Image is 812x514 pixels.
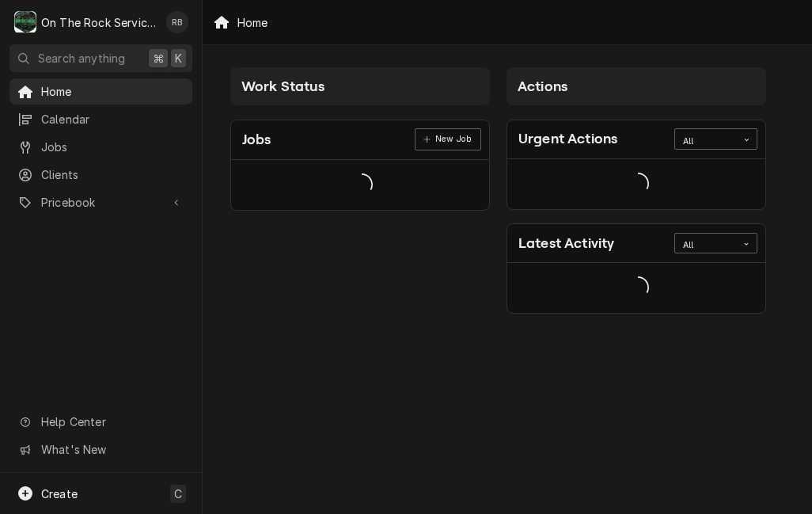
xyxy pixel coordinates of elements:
[41,194,161,211] span: Pricebook
[175,50,182,67] span: K
[683,135,729,148] div: All
[231,160,489,210] div: Card Data
[518,78,567,94] span: Actions
[174,485,182,502] span: C
[9,78,192,105] a: Home
[9,189,192,215] a: Go to Pricebook
[9,162,192,188] a: Clients
[41,166,184,183] span: Clients
[9,436,192,463] a: Go to What's New
[627,167,649,200] span: Loading...
[9,409,192,435] a: Go to Help Center
[9,44,192,72] button: Search anything⌘K
[231,120,489,160] div: Card Header
[507,223,766,314] div: Card: Latest Activity
[203,45,812,341] div: Dashboard
[507,105,766,314] div: Card Column Content
[507,224,765,263] div: Card Header
[518,233,614,254] div: Card Title
[674,233,757,253] div: Card Data Filter Control
[14,11,36,33] div: O
[38,50,125,67] span: Search anything
[415,128,481,150] div: Card Link Button
[166,11,188,33] div: RB
[222,59,499,322] div: Card Column: Work Status
[230,67,490,105] div: Card Column Header
[683,239,729,252] div: All
[507,159,765,209] div: Card Data
[153,50,164,67] span: ⌘
[14,11,36,33] div: On The Rock Services's Avatar
[166,11,188,33] div: Ray Beals's Avatar
[230,105,490,272] div: Card Column Content
[41,413,183,430] span: Help Center
[242,129,271,150] div: Card Title
[507,120,765,159] div: Card Header
[41,139,184,155] span: Jobs
[241,78,324,94] span: Work Status
[507,67,766,105] div: Card Column Header
[507,263,765,313] div: Card Data
[41,441,183,458] span: What's New
[351,168,373,201] span: Loading...
[415,128,481,150] a: New Job
[674,128,757,149] div: Card Data Filter Control
[230,120,490,211] div: Card: Jobs
[41,83,184,100] span: Home
[41,111,184,128] span: Calendar
[41,487,78,501] span: Create
[9,134,192,160] a: Jobs
[499,59,775,322] div: Card Column: Actions
[627,272,649,305] span: Loading...
[507,120,766,210] div: Card: Urgent Actions
[9,106,192,132] a: Calendar
[518,128,617,150] div: Card Title
[41,14,157,31] div: On The Rock Services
